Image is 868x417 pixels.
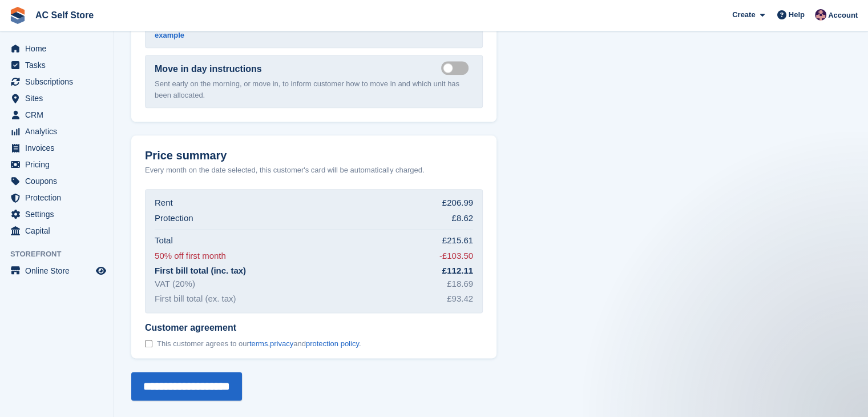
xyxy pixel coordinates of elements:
[157,339,361,348] span: This customer agrees to our , and .
[25,223,94,239] span: Capital
[155,78,473,101] p: Sent early on the morning, or move in, to inform customer how to move in and which unit has been ...
[441,67,473,69] label: Send move in day email
[6,90,108,106] a: menu
[442,264,473,278] div: £112.11
[25,90,94,106] span: Sites
[25,41,94,57] span: Home
[451,212,473,225] div: £8.62
[6,140,108,156] a: menu
[25,74,94,90] span: Subscriptions
[6,173,108,189] a: menu
[270,339,293,348] a: privacy
[6,107,108,123] a: menu
[10,248,114,260] span: Storefront
[155,197,173,210] div: Rent
[6,263,108,279] a: menu
[6,57,108,73] a: menu
[155,62,262,76] label: Move in day instructions
[155,250,226,263] div: 50% off first month
[25,123,94,139] span: Analytics
[6,74,108,90] a: menu
[145,149,483,162] h2: Price summary
[155,212,193,225] div: Protection
[6,190,108,206] a: menu
[442,234,473,247] div: £215.61
[25,263,94,279] span: Online Store
[828,10,858,21] span: Account
[155,234,173,247] div: Total
[25,107,94,123] span: CRM
[94,264,108,278] a: Preview store
[249,339,268,348] a: terms
[815,9,826,21] img: Ted Cox
[155,19,457,39] a: View example
[442,197,473,210] div: £206.99
[155,278,195,291] div: VAT (20%)
[25,206,94,222] span: Settings
[439,250,473,263] div: -£103.50
[6,41,108,57] a: menu
[6,157,108,173] a: menu
[732,9,755,21] span: Create
[25,173,94,189] span: Coupons
[25,190,94,206] span: Protection
[6,206,108,222] a: menu
[25,157,94,173] span: Pricing
[9,7,26,24] img: stora-icon-8386f47178a22dfd0bd8f6a31ec36ba5ce8667c1dd55bd0f319d3a0aa187defe.svg
[145,322,361,334] span: Customer agreement
[6,123,108,139] a: menu
[25,140,94,156] span: Invoices
[155,292,236,306] div: First bill total (ex. tax)
[25,57,94,73] span: Tasks
[447,278,473,291] div: £18.69
[145,340,152,347] input: Customer agreement This customer agrees to ourterms,privacyandprotection policy.
[447,292,473,306] div: £93.42
[155,264,246,278] div: First bill total (inc. tax)
[145,165,425,176] p: Every month on the date selected, this customer's card will be automatically charged.
[306,339,359,348] a: protection policy
[6,223,108,239] a: menu
[31,6,98,25] a: AC Self Store
[789,9,805,21] span: Help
